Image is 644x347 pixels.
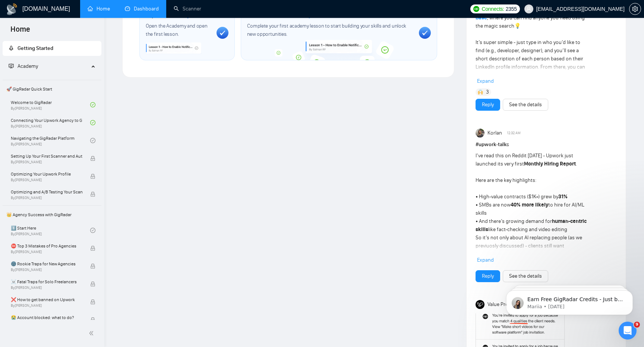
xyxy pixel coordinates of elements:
[11,152,82,160] span: Setting Up Your First Scanner and Auto-Bidder
[90,317,95,322] span: lock
[90,228,95,233] span: check-circle
[3,207,101,222] span: 👑 Agency Success with GigRadar
[11,170,82,178] span: Optimizing Your Upwork Profile
[476,270,500,282] button: Reply
[495,275,644,327] iframe: Intercom notifications message
[89,329,96,337] span: double-left
[11,242,82,250] span: ⛔ Top 3 Mistakes of Pro Agencies
[9,63,38,69] span: Academy
[11,196,82,200] span: By [PERSON_NAME]
[486,88,489,96] span: 3
[11,114,90,131] a: Connecting Your Upwork Agency to GigRadarBy[PERSON_NAME]
[11,97,90,113] a: Welcome to GigRadarBy[PERSON_NAME]
[507,130,521,136] span: 12:32 AM
[3,82,101,97] span: 🚀 GigRadar Quick Start
[476,129,484,138] img: Korlan
[629,3,641,15] button: setting
[6,3,18,15] img: logo
[619,322,637,340] iframe: Intercom live chat
[476,141,617,149] h1: # upwork-talks
[487,129,502,137] span: Korlan
[511,202,548,208] strong: 40% more likely
[11,178,82,182] span: By [PERSON_NAME]
[90,264,95,269] span: lock
[482,272,494,280] a: Reply
[90,156,95,161] span: lock
[524,161,576,167] strong: Monthly Hiring Report
[11,286,82,290] span: By [PERSON_NAME]
[11,268,82,272] span: By [PERSON_NAME]
[11,278,82,286] span: ☠️ Fatal Traps for Solo Freelancers
[90,102,95,107] span: check-circle
[146,23,208,37] span: Open the Academy and open the first lesson.
[4,24,36,40] span: Home
[88,6,110,12] a: homeHome
[629,6,641,12] span: setting
[506,5,517,13] span: 2355
[11,250,82,254] span: By [PERSON_NAME]
[90,299,95,305] span: lock
[3,41,101,56] li: Getting Started
[477,257,494,263] span: Expand
[11,188,82,196] span: Optimizing and A/B Testing Your Scanner for Better Results
[629,6,641,12] a: setting
[476,99,500,111] button: Reply
[482,101,494,109] a: Reply
[503,270,548,282] button: See the details
[11,160,82,164] span: By [PERSON_NAME]
[18,63,38,69] span: Academy
[478,89,483,95] img: 🙌
[558,193,568,200] strong: 31%
[90,281,95,287] span: lock
[11,260,82,268] span: 🌚 Rookie Traps for New Agencies
[509,101,542,109] a: See the details
[11,303,82,308] span: By [PERSON_NAME]
[11,314,82,321] span: 😭 Account blocked: what to do?
[9,45,14,51] span: rocket
[526,6,531,12] span: user
[11,132,90,149] a: Navigating the GigRadar PlatformBy[PERSON_NAME]
[503,99,548,111] button: See the details
[476,152,588,307] div: I’ve read this on Reddit [DATE] - Upwork just launched its very first . Here are the key highligh...
[18,45,53,51] span: Getting Started
[90,174,95,179] span: lock
[634,322,640,328] span: 9
[514,23,521,29] span: 💡
[90,138,95,143] span: check-circle
[482,5,504,13] span: Connects:
[90,192,95,197] span: lock
[174,6,201,12] a: searchScanner
[90,120,95,125] span: check-circle
[487,300,528,309] span: Value Productions
[11,296,82,303] span: ❌ How to get banned on Upwork
[247,23,407,37] span: Complete your first academy lesson to start building your skills and unlock new opportunities.
[90,246,95,251] span: lock
[11,222,90,239] a: 1️⃣ Start HereBy[PERSON_NAME]
[9,63,14,69] span: fund-projection-screen
[125,6,159,12] a: dashboardDashboard
[477,78,494,84] span: Expand
[509,272,542,280] a: See the details
[473,6,479,12] img: upwork-logo.png
[476,300,484,309] img: Value Productions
